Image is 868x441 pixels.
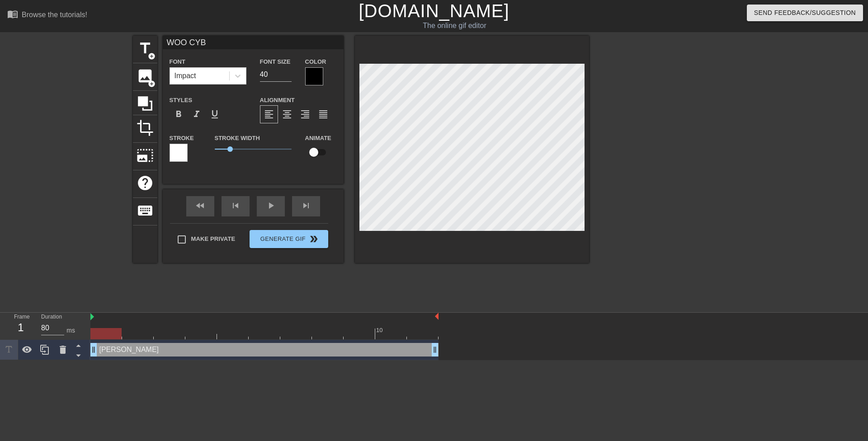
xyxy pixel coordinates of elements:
[175,70,196,81] div: Impact
[359,1,509,21] a: [DOMAIN_NAME]
[294,20,615,31] div: The online gif editor
[282,109,292,120] span: format_align_center
[260,57,291,66] label: Font Size
[305,57,326,66] label: Color
[300,109,311,120] span: format_align_right
[66,326,75,335] div: ms
[250,230,328,248] button: Generate Gif
[305,134,331,143] label: Animate
[308,234,319,244] span: double_arrow
[264,109,274,120] span: format_align_left
[747,5,863,21] button: Send Feedback/Suggestion
[137,174,154,192] span: help
[7,9,87,23] a: Browse the tutorials!
[265,200,276,211] span: play_arrow
[137,119,154,136] span: crop
[376,326,384,335] div: 10
[137,202,154,219] span: keyboard
[170,96,193,105] label: Styles
[137,147,154,164] span: photo_size_select_large
[253,234,324,244] span: Generate Gif
[170,57,185,66] label: Font
[191,235,236,244] span: Make Private
[148,52,156,60] span: add_circle
[14,319,28,336] div: 1
[137,40,154,57] span: title
[7,313,34,339] div: Frame
[170,134,194,143] label: Stroke
[260,96,295,105] label: Alignment
[754,7,856,19] span: Send Feedback/Suggestion
[173,109,184,120] span: format_bold
[148,80,156,88] span: add_circle
[22,11,87,19] div: Browse the tutorials!
[318,109,329,120] span: format_align_justify
[209,109,220,120] span: format_underline
[41,314,62,320] label: Duration
[89,345,98,354] span: drag_handle
[435,313,439,320] img: bound-end.png
[215,134,260,143] label: Stroke Width
[430,345,439,354] span: drag_handle
[195,200,206,211] span: fast_rewind
[301,200,311,211] span: skip_next
[191,109,202,120] span: format_italic
[7,9,18,19] span: menu_book
[230,200,241,211] span: skip_previous
[137,67,154,84] span: image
